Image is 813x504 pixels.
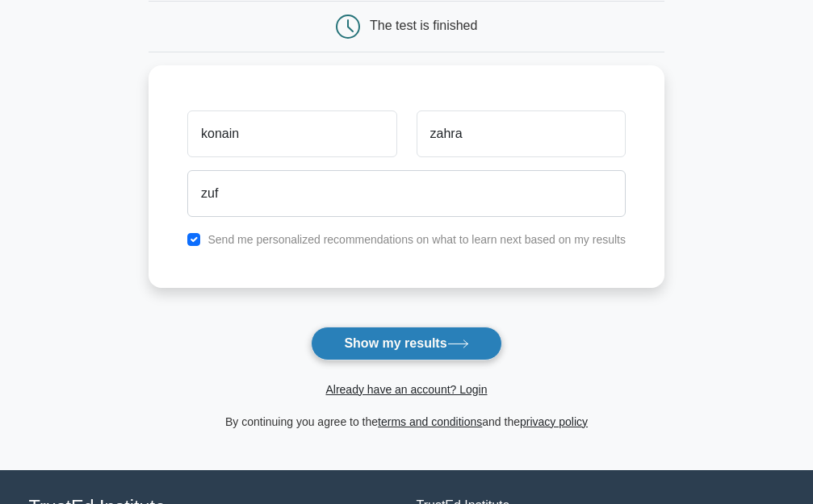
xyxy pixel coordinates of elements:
div: By continuing you agree to the and the [139,412,674,431]
a: privacy policy [520,415,588,428]
div: The test is finished [370,19,477,32]
input: First name [187,110,396,157]
input: Email [187,170,626,217]
input: Last name [417,110,626,157]
button: Show my results [311,327,501,360]
a: terms and conditions [378,415,482,428]
label: Send me personalized recommendations on what to learn next based on my results [207,233,626,246]
a: Already have an account? Login [325,383,487,396]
